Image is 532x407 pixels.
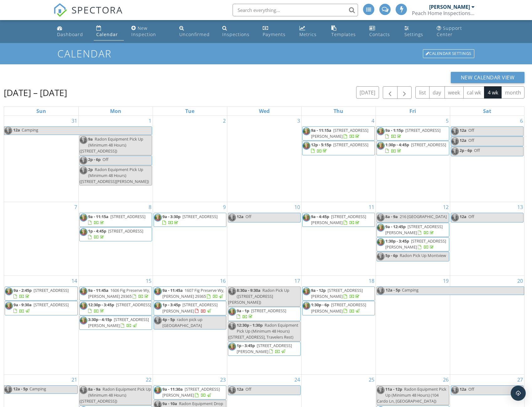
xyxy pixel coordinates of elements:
div: New Inspection [131,25,156,37]
a: Go to September 12, 2025 [442,202,450,212]
img: travis.jpg [4,127,12,135]
img: travis.jpg [377,238,385,246]
span: 2p - 6p [88,157,101,162]
span: [STREET_ADDRESS] [333,142,368,147]
button: day [429,86,445,99]
span: Off [468,214,474,219]
a: 9a - 11:45a 1607 Fig Preserve Wy, [PERSON_NAME] 29365 [154,287,226,301]
div: Templates [331,31,356,37]
a: Go to September 8, 2025 [147,202,153,212]
img: travis.jpg [80,302,87,310]
td: Go to September 5, 2025 [376,116,450,202]
a: Calendar Settings [422,49,475,59]
td: Go to September 17, 2025 [227,276,301,375]
a: Go to September 14, 2025 [70,276,78,286]
a: 1p - 3:45p [STREET_ADDRESS][PERSON_NAME] [228,342,301,356]
img: travis.jpg [451,214,459,222]
span: Radon Equipment Pick Up (Minimum 48 Hours) ([STREET_ADDRESS][PERSON_NAME]) [80,167,149,184]
span: Radon Equipment Pick Up (Minimum 48 Hours) (104 Cardo Ln, [GEOGRAPHIC_DATA]) [377,386,446,404]
span: 9a - 11:45a [162,287,183,293]
a: Go to September 1, 2025 [147,116,153,126]
img: travis.jpg [5,287,13,295]
td: Go to September 7, 2025 [4,202,78,276]
a: Settings [402,23,429,40]
span: Off [474,147,480,153]
td: Go to September 9, 2025 [153,202,227,276]
a: 9a - 3:30p [STREET_ADDRESS] [162,214,218,225]
span: 1p - 4:45p [88,228,106,234]
a: Saturday [482,107,492,115]
span: Off [468,137,474,143]
button: [DATE] [356,86,379,99]
div: Support Center [437,25,462,37]
a: Thursday [332,107,345,115]
img: The Best Home Inspection Software - Spectora [53,3,67,17]
span: 2p - 6p [460,147,472,153]
span: 12a [460,386,466,392]
a: 9a - 11:15a [STREET_ADDRESS][PERSON_NAME] [311,127,368,139]
a: Go to September 24, 2025 [293,375,301,385]
span: 1p - 3:45p [162,302,181,308]
a: 9a - 11:30a [STREET_ADDRESS][PERSON_NAME] [154,385,226,399]
a: Monday [109,107,123,115]
span: 9a - 11:30a [162,386,183,392]
span: 8:30a - 9:30a [237,287,261,293]
span: Off [245,386,251,392]
span: 8a - 9a [88,386,101,392]
span: 8a - 9a [385,214,398,219]
span: SPECTORA [71,3,123,16]
td: Go to September 8, 2025 [78,202,153,276]
td: Go to September 4, 2025 [301,116,376,202]
span: 9a - 11:45a [88,287,108,293]
a: 1:30p - 6p [STREET_ADDRESS][PERSON_NAME] [311,302,366,313]
img: travis.jpg [303,302,310,310]
img: travis.jpg [228,322,236,330]
span: 11a - 12p [385,386,402,392]
a: 1:30p - 4:45p [STREET_ADDRESS] [377,141,449,155]
span: [STREET_ADDRESS][PERSON_NAME] [311,127,368,139]
button: Previous [383,86,398,99]
span: [STREET_ADDRESS][PERSON_NAME] [311,214,366,225]
img: travis.jpg [451,137,459,145]
div: Calendar Settings [423,49,474,58]
span: [STREET_ADDRESS] [116,302,151,308]
span: Camping [22,127,38,133]
a: 3:30p - 4:15p [STREET_ADDRESS][PERSON_NAME] [88,317,149,328]
span: 9a - 12p [311,287,326,293]
div: Inspections [222,31,250,37]
span: 1p - 3:45p [237,343,255,348]
button: Next [397,86,412,99]
a: Support Center [434,23,478,40]
img: travis.jpg [228,308,236,316]
td: Go to September 14, 2025 [4,276,78,375]
a: Go to September 4, 2025 [370,116,376,126]
div: Calendar [96,31,118,37]
span: 9a - 11:15a [311,127,331,133]
a: New Inspection [129,23,172,40]
a: Go to September 2, 2025 [222,116,227,126]
img: travis.jpg [377,214,385,222]
span: Camping [402,287,419,293]
img: travis.jpg [303,214,310,222]
td: Go to September 12, 2025 [376,202,450,276]
button: week [445,86,464,99]
a: 9a - 12:45p [STREET_ADDRESS][PERSON_NAME] [385,224,443,235]
a: 9a - 1:15p [STREET_ADDRESS] [377,126,449,141]
img: travis.jpg [228,287,236,295]
a: 1p - 3:45p [STREET_ADDRESS][PERSON_NAME] [237,343,292,354]
td: Go to September 10, 2025 [227,202,301,276]
div: Payments [263,31,286,37]
img: travis.jpg [154,386,162,394]
img: travis.jpg [154,317,162,324]
span: 9a - 2:45p [13,287,32,293]
span: [STREET_ADDRESS][PERSON_NAME] [311,302,366,313]
a: 12:30p - 3:45p [STREET_ADDRESS] [88,302,151,313]
a: 1p - 3:45p [STREET_ADDRESS][PERSON_NAME] [154,301,226,315]
span: 216 [GEOGRAPHIC_DATA] [400,214,447,219]
span: 12a - 5p [13,386,28,394]
td: Go to September 6, 2025 [450,116,524,202]
span: [STREET_ADDRESS] [251,308,286,313]
a: 1:30p - 6p [STREET_ADDRESS][PERSON_NAME] [302,301,375,315]
img: travis.jpg [377,287,385,295]
img: travis.jpg [377,142,385,150]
